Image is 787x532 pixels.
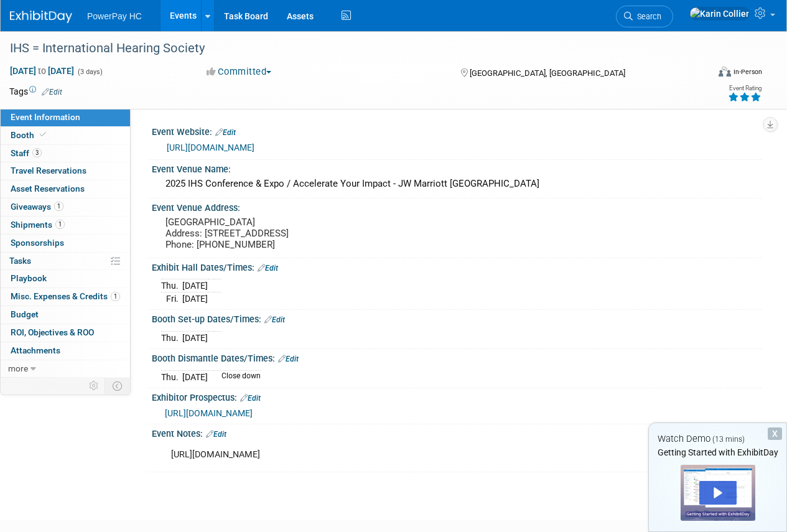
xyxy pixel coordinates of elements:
[1,324,130,342] a: ROI, Objectives & ROO
[9,256,31,266] span: Tasks
[719,67,731,77] img: Format-Inperson.png
[1,342,130,360] a: Attachments
[649,432,786,446] div: Watch Demo
[649,446,786,459] div: Getting Started with ExhibitDay
[206,430,226,439] a: Edit
[1,306,130,324] a: Budget
[1,109,130,126] a: Event Information
[83,378,105,394] td: Personalize Event Tab Strip
[9,65,75,77] span: [DATE] [DATE]
[11,220,65,230] span: Shipments
[161,292,182,306] td: Fri.
[689,7,750,21] img: Karin Collier
[11,327,94,337] span: ROI, Objectives & ROO
[652,65,762,83] div: Event Format
[152,258,762,274] div: Exhibit Hall Dates/Times:
[165,408,253,418] a: [URL][DOMAIN_NAME]
[152,123,762,139] div: Event Website:
[152,160,762,175] div: Event Venue Name:
[111,292,120,301] span: 1
[161,331,182,344] td: Thu.
[728,85,761,91] div: Event Rating
[182,279,208,292] td: [DATE]
[165,217,393,250] pre: [GEOGRAPHIC_DATA] Address: [STREET_ADDRESS] Phone: [PHONE_NUMBER]
[202,65,276,78] button: Committed
[712,435,745,444] span: (13 mins)
[768,427,782,440] div: Dismiss
[77,68,103,76] span: (3 days)
[733,67,762,77] div: In-Person
[11,148,42,158] span: Staff
[214,370,261,383] td: Close down
[10,11,72,23] img: ExhibitDay
[616,6,673,27] a: Search
[1,253,130,270] a: Tasks
[1,360,130,378] a: more
[36,66,48,76] span: to
[161,370,182,383] td: Thu.
[11,291,120,301] span: Misc. Expenses & Credits
[1,288,130,306] a: Misc. Expenses & Credits1
[105,378,131,394] td: Toggle Event Tabs
[32,148,42,157] span: 3
[215,128,236,137] a: Edit
[11,202,63,212] span: Giveaways
[152,349,762,365] div: Booth Dismantle Dates/Times:
[162,442,641,467] div: [URL][DOMAIN_NAME]
[11,184,85,194] span: Asset Reservations
[182,292,208,306] td: [DATE]
[182,331,208,344] td: [DATE]
[240,394,261,403] a: Edit
[1,217,130,234] a: Shipments1
[258,264,278,273] a: Edit
[1,145,130,162] a: Staff3
[1,162,130,180] a: Travel Reservations
[11,112,80,122] span: Event Information
[11,273,47,283] span: Playbook
[6,37,698,60] div: IHS = International Hearing Society
[152,198,762,214] div: Event Venue Address:
[167,142,254,152] a: [URL][DOMAIN_NAME]
[182,370,208,383] td: [DATE]
[699,481,737,505] div: Play
[11,345,60,355] span: Attachments
[40,131,46,138] i: Booth reservation complete
[1,198,130,216] a: Giveaways1
[264,315,285,324] a: Edit
[87,11,142,21] span: PowerPay HC
[1,180,130,198] a: Asset Reservations
[11,309,39,319] span: Budget
[1,235,130,252] a: Sponsorships
[161,279,182,292] td: Thu.
[470,68,625,78] span: [GEOGRAPHIC_DATA], [GEOGRAPHIC_DATA]
[54,202,63,211] span: 1
[11,238,64,248] span: Sponsorships
[161,174,753,194] div: 2025 IHS Conference & Expo / Accelerate Your Impact - JW Marriott [GEOGRAPHIC_DATA]
[278,355,299,363] a: Edit
[11,130,49,140] span: Booth
[633,12,661,21] span: Search
[55,220,65,229] span: 1
[152,310,762,326] div: Booth Set-up Dates/Times:
[1,127,130,144] a: Booth
[8,363,28,373] span: more
[11,166,86,175] span: Travel Reservations
[152,424,762,441] div: Event Notes:
[152,388,762,404] div: Exhibitor Prospectus:
[9,85,62,98] td: Tags
[1,270,130,287] a: Playbook
[42,88,62,96] a: Edit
